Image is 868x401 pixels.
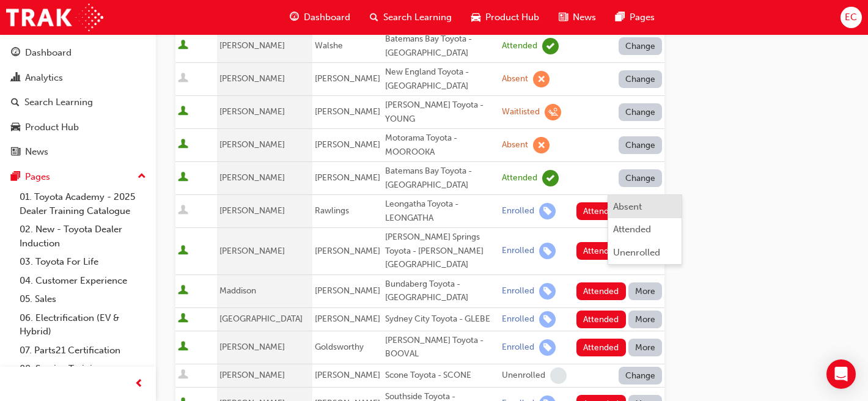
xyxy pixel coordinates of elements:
[178,139,188,151] span: User is active
[539,203,556,219] span: learningRecordVerb_ENROLL-icon
[315,205,349,216] span: Rawlings
[502,285,534,297] div: Enrolled
[15,359,151,378] a: 08. Service Training
[178,341,188,353] span: User is active
[630,10,655,24] span: Pages
[370,10,378,25] span: search-icon
[545,104,561,120] span: learningRecordVerb_WAITLIST-icon
[219,246,285,256] span: [PERSON_NAME]
[385,65,497,93] div: New England Toyota - [GEOGRAPHIC_DATA]
[219,205,285,216] span: [PERSON_NAME]
[315,370,380,380] span: [PERSON_NAME]
[576,339,626,356] button: Attended
[138,169,146,185] span: up-icon
[178,172,188,184] span: User is active
[502,73,528,85] div: Absent
[619,169,663,187] button: Change
[628,282,663,300] button: More
[462,5,549,30] a: car-iconProduct Hub
[315,314,380,324] span: [PERSON_NAME]
[385,164,497,192] div: Batemans Bay Toyota - [GEOGRAPHIC_DATA]
[539,283,556,300] span: learningRecordVerb_ENROLL-icon
[5,166,151,188] button: Pages
[315,172,380,183] span: [PERSON_NAME]
[608,241,682,264] button: Unenrolled
[5,91,151,114] a: Search Learning
[315,342,364,352] span: Goldsworthy
[539,339,556,356] span: learningRecordVerb_ENROLL-icon
[606,5,664,30] a: pages-iconPages
[385,278,497,305] div: Bundaberg Toyota - [GEOGRAPHIC_DATA]
[219,342,285,352] span: [PERSON_NAME]
[502,342,534,353] div: Enrolled
[5,42,151,64] a: Dashboard
[315,73,380,84] span: [PERSON_NAME]
[360,5,462,30] a: search-iconSearch Learning
[178,106,188,118] span: User is active
[502,314,534,325] div: Enrolled
[385,197,497,225] div: Leongatha Toyota - LEONGATHA
[11,147,20,158] span: news-icon
[619,37,663,55] button: Change
[304,10,350,24] span: Dashboard
[502,106,540,118] div: Waitlisted
[315,139,380,150] span: [PERSON_NAME]
[502,245,534,257] div: Enrolled
[576,282,626,300] button: Attended
[315,285,380,296] span: [PERSON_NAME]
[385,32,497,60] div: Batemans Bay Toyota - [GEOGRAPHIC_DATA]
[315,106,380,117] span: [PERSON_NAME]
[290,10,299,25] span: guage-icon
[6,4,103,31] a: Trak
[178,73,188,85] span: User is inactive
[178,313,188,325] span: User is active
[608,218,682,241] button: Attended
[502,370,545,381] div: Unenrolled
[485,10,539,24] span: Product Hub
[219,285,256,296] span: Maddison
[549,5,606,30] a: news-iconNews
[576,311,626,328] button: Attended
[15,188,151,220] a: 01. Toyota Academy - 2025 Dealer Training Catalogue
[178,245,188,257] span: User is active
[539,243,556,259] span: learningRecordVerb_ENROLL-icon
[11,73,20,84] span: chart-icon
[385,334,497,361] div: [PERSON_NAME] Toyota - BOOVAL
[15,309,151,341] a: 06. Electrification (EV & Hybrid)
[385,312,497,326] div: Sydney City Toyota - GLEBE
[502,172,537,184] div: Attended
[219,370,285,380] span: [PERSON_NAME]
[5,67,151,89] a: Analytics
[15,220,151,252] a: 02. New - Toyota Dealer Induction
[502,139,528,151] div: Absent
[24,95,93,109] div: Search Learning
[25,71,63,85] div: Analytics
[576,242,626,260] button: Attended
[315,246,380,256] span: [PERSON_NAME]
[613,223,651,237] div: Attended
[134,377,144,392] span: prev-icon
[502,205,534,217] div: Enrolled
[826,359,856,389] div: Open Intercom Messenger
[219,40,285,51] span: [PERSON_NAME]
[628,311,663,328] button: More
[11,48,20,59] span: guage-icon
[385,369,497,383] div: Scone Toyota - SCONE
[15,252,151,271] a: 03. Toyota For Life
[15,290,151,309] a: 05. Sales
[542,170,559,186] span: learningRecordVerb_ATTEND-icon
[542,38,559,54] span: learningRecordVerb_ATTEND-icon
[619,367,663,384] button: Change
[385,230,497,272] div: [PERSON_NAME] Springs Toyota - [PERSON_NAME][GEOGRAPHIC_DATA]
[280,5,360,30] a: guage-iconDashboard
[576,202,626,220] button: Attended
[385,98,497,126] div: [PERSON_NAME] Toyota - YOUNG
[845,10,857,24] span: EC
[559,10,568,25] span: news-icon
[616,10,625,25] span: pages-icon
[502,40,537,52] div: Attended
[219,106,285,117] span: [PERSON_NAME]
[178,40,188,52] span: User is active
[840,7,862,28] button: EC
